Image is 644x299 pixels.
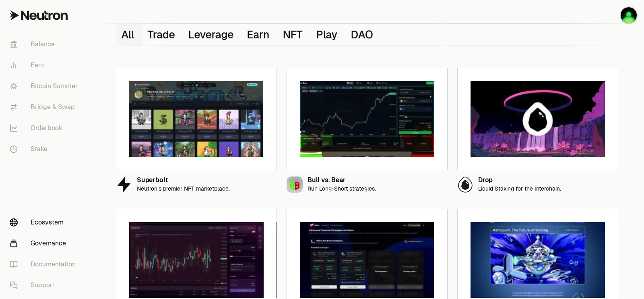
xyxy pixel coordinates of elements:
a: Orderbook [3,118,87,139]
div: 11 [270,37,271,38]
div: 22 [135,37,136,38]
a: Bridge & Swap [3,97,87,118]
a: Earn [3,55,87,76]
a: Stake [3,139,87,160]
button: Trade [142,24,183,46]
img: Superbolt preview image [129,81,263,157]
div: 6 [235,37,235,38]
a: Balance [3,34,87,55]
img: Bull vs. Bear preview image [300,81,434,157]
p: Liquid Staking for the Interchain. [478,185,561,192]
button: NFT [277,24,311,46]
div: Superbolt [137,177,230,184]
button: Leverage [183,24,242,46]
div: 6 [176,37,177,38]
img: Delta Mars preview image [300,222,434,298]
img: 3 [621,7,637,23]
a: Governance [3,233,87,254]
a: Support [3,275,87,296]
img: Mars preview image [129,222,264,298]
div: Drop [478,177,561,184]
div: 1 [303,37,304,38]
img: Astroport preview image [471,222,605,298]
p: Run Long-Short strategies. [308,185,376,192]
a: Ecosystem [3,212,87,233]
img: Drop preview image [471,81,605,157]
button: Play [311,24,346,46]
a: Bitcoin Summer [3,76,87,97]
div: 3 [374,37,375,38]
button: All [116,24,142,46]
a: Documentation [3,254,87,275]
button: DAO [345,24,381,46]
button: Earn [242,24,277,46]
div: 4 [339,37,339,38]
div: Bull vs. Bear [308,177,376,184]
p: Neutron’s premier NFT marketplace. [137,185,230,192]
